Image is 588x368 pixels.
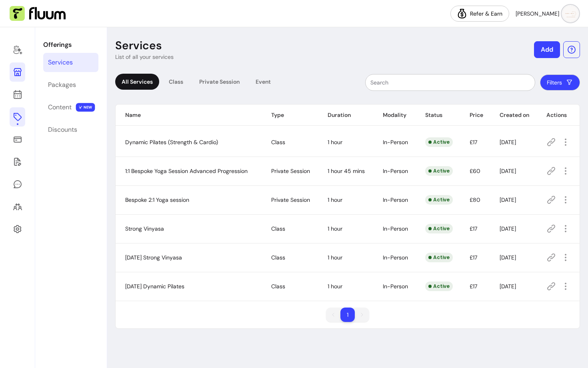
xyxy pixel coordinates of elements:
span: 1:1 Bespoke Yoga Session Advanced Progression [125,167,248,175]
span: In-Person [383,196,408,203]
span: Class [271,139,285,146]
span: [DATE] [500,167,516,175]
div: Event [249,74,277,90]
span: [DATE] Strong Vinyasa [125,254,182,261]
div: Active [425,137,453,147]
div: Class [162,74,190,90]
span: NEW [76,103,95,112]
span: [DATE] Dynamic Pilates [125,283,184,290]
input: Search [370,78,530,86]
a: Sales [10,130,25,149]
button: Filters [540,74,580,90]
a: My Page [10,62,25,82]
span: 1 hour 45 mins [328,167,365,175]
th: Duration [318,105,373,126]
div: Content [48,103,72,112]
div: Discounts [48,125,77,135]
span: In-Person [383,254,408,261]
span: £60 [470,167,480,175]
p: Offerings [43,40,98,50]
span: 1 hour [328,139,342,146]
span: 1 hour [328,196,342,203]
div: Active [425,253,453,262]
span: [DATE] [500,196,516,203]
div: Packages [48,80,76,90]
p: Services [115,38,162,53]
div: Active [425,282,453,291]
span: [DATE] [500,254,516,261]
div: Active [425,166,453,176]
img: avatar [562,6,578,22]
a: Services [43,53,98,72]
a: Calendar [10,85,25,104]
a: Packages [43,75,98,95]
a: Offerings [10,107,25,127]
a: Clients [10,197,25,216]
span: Strong Vinyasa [125,225,164,232]
span: [DATE] [500,283,516,290]
a: My Messages [10,175,25,194]
a: Settings [10,219,25,239]
th: Name [116,105,262,126]
span: Class [271,254,285,261]
button: avatar[PERSON_NAME] [516,6,578,22]
div: All Services [115,74,159,90]
button: Add [534,41,560,58]
li: pagination item 1 active [340,308,355,322]
span: 1 hour [328,225,342,232]
span: £17 [470,225,477,232]
a: Discounts [43,120,98,139]
span: Bespoke 2:1 Yoga session [125,196,189,203]
th: Modality [373,105,416,126]
span: In-Person [383,225,408,232]
th: Status [416,105,460,126]
span: Class [271,283,285,290]
div: Active [425,195,453,205]
th: Price [460,105,490,126]
span: In-Person [383,167,408,175]
span: Private Session [271,167,310,175]
span: £80 [470,196,480,203]
span: £17 [470,139,477,146]
img: Fluum Logo [10,6,66,21]
a: Home [10,40,25,59]
span: 1 hour [328,254,342,261]
div: Services [48,58,73,67]
a: Forms [10,152,25,171]
nav: pagination navigation [322,304,373,326]
span: Dynamic Pilates (Strength & Cardio) [125,139,218,146]
th: Type [262,105,318,126]
span: 1 hour [328,283,342,290]
span: In-Person [383,139,408,146]
th: Created on [490,105,537,126]
span: £17 [470,254,477,261]
p: List of all your services [115,53,174,61]
th: Actions [537,105,580,126]
span: Class [271,225,285,232]
div: Active [425,224,453,233]
a: Content NEW [43,98,98,117]
span: [DATE] [500,225,516,232]
span: £17 [470,283,477,290]
div: Private Session [193,74,246,90]
span: [PERSON_NAME] [516,10,559,18]
span: Private Session [271,196,310,203]
span: [DATE] [500,139,516,146]
span: In-Person [383,283,408,290]
a: Refer & Earn [450,6,509,22]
